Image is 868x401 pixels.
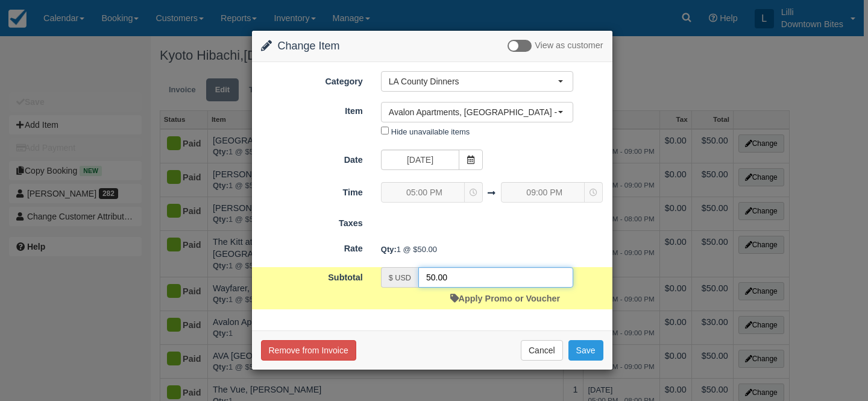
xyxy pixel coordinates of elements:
[252,267,372,284] label: Subtotal
[389,274,411,282] small: $ USD
[381,102,573,122] button: Avalon Apartments, [GEOGRAPHIC_DATA] - Dinner
[450,294,560,303] a: Apply Promo or Voucher
[389,75,558,87] span: LA County Dinners
[252,213,372,230] label: Taxes
[389,106,558,118] span: Avalon Apartments, [GEOGRAPHIC_DATA] - Dinner
[521,340,563,361] button: Cancel
[391,127,470,136] label: Hide unavailable items
[381,71,573,92] button: LA County Dinners
[252,101,372,118] label: Item
[381,245,397,254] strong: Qty
[372,239,612,259] div: 1 @ $50.00
[278,40,340,52] span: Change Item
[535,41,603,51] span: View as customer
[252,71,372,88] label: Category
[261,340,356,361] button: Remove from Invoice
[568,340,603,361] button: Save
[252,182,372,199] label: Time
[252,150,372,166] label: Date
[252,238,372,255] label: Rate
